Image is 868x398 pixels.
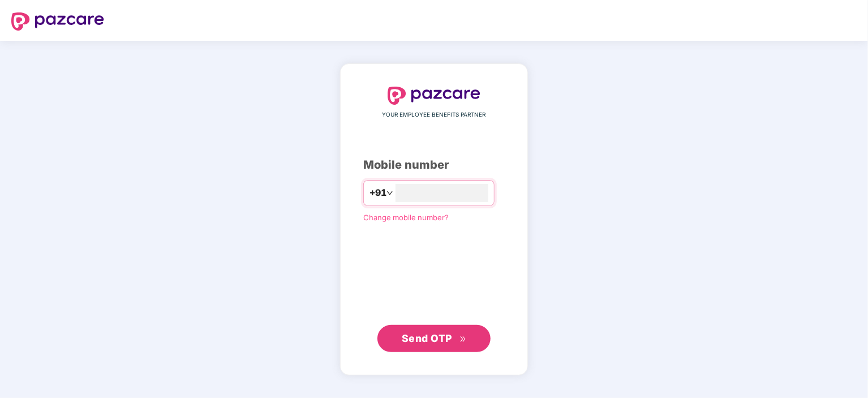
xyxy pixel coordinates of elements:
[377,325,491,352] button: Send OTPdouble-right
[402,332,452,344] span: Send OTP
[459,336,467,343] span: double-right
[388,87,480,105] img: logo
[383,110,486,119] span: YOUR EMPLOYEE BENEFITS PARTNER
[11,12,104,31] img: logo
[363,213,449,222] a: Change mobile number?
[386,190,393,196] span: down
[363,156,505,174] div: Mobile number
[369,186,386,200] span: +91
